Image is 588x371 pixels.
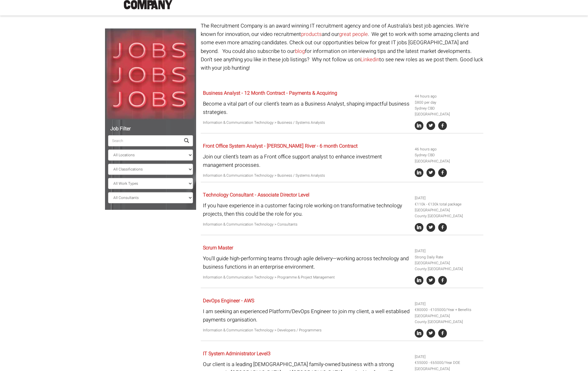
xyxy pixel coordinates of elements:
[203,274,410,280] p: Information & Communication Technology > Programme & Project Management
[415,152,481,164] li: Sydney CBD [GEOGRAPHIC_DATA]
[203,297,254,304] a: DevOps Engineer - AWS
[415,260,481,272] li: [GEOGRAPHIC_DATA] County [GEOGRAPHIC_DATA]
[108,135,180,146] input: Search
[203,201,410,218] p: If you have experience in a customer facing role working on transformative technology projects, t...
[201,22,483,72] p: The Recruitment Company is an award winning IT recruitment agency and one of Australia's best job...
[360,56,379,63] a: Linkedin
[203,173,410,179] p: Information & Communication Technology > Business / Systems Analysts
[415,248,481,254] li: [DATE]
[415,195,481,201] li: [DATE]
[415,307,481,313] li: €80000 - €105000/Year + Benefits
[415,254,481,260] li: Strong Daily Rate
[203,350,271,357] a: IT System Administrator Level3
[415,100,481,106] li: $800 per day
[415,201,481,207] li: €110k - €130k total package
[415,146,481,152] li: 46 hours ago
[203,307,410,324] p: I am seeking an experienced Platform/DevOps Engineer to join my client, a well establised payment...
[105,28,196,120] img: Jobs, Jobs, Jobs
[415,360,481,366] li: €55000 - €65000/Year DOE
[415,301,481,307] li: [DATE]
[108,126,193,132] h5: Job Filter
[203,142,358,150] a: Front Office System Analyst - [PERSON_NAME] River - 6 month Contract
[415,313,481,325] li: [GEOGRAPHIC_DATA] County [GEOGRAPHIC_DATA]
[415,93,481,99] li: 44 hours ago
[203,120,410,126] p: Information & Communication Technology > Business / Systems Analysts
[301,30,322,38] a: products
[203,100,410,116] p: Become a vital part of our client’s team as a Business Analyst, shaping impactful business strate...
[203,191,309,199] a: Technology Consultant - Associate Director Level
[415,106,481,117] li: Sydney CBD [GEOGRAPHIC_DATA]
[203,153,410,169] p: Join our client’s team as a Front office support analyst to enhance investment management processes.
[203,254,410,271] p: You'll guide high-performing teams through agile delivery—working across technology and business ...
[415,354,481,360] li: [DATE]
[203,89,337,97] a: Business Analyst - 12 Month Contract - Payments & Acquiring
[203,327,410,333] p: Information & Communication Technology > Developers / Programmers
[295,47,305,55] a: blog
[203,222,410,227] p: Information & Communication Technology > Consultants
[415,207,481,219] li: [GEOGRAPHIC_DATA] County [GEOGRAPHIC_DATA]
[339,30,368,38] a: great people
[203,244,233,252] a: Scrum Master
